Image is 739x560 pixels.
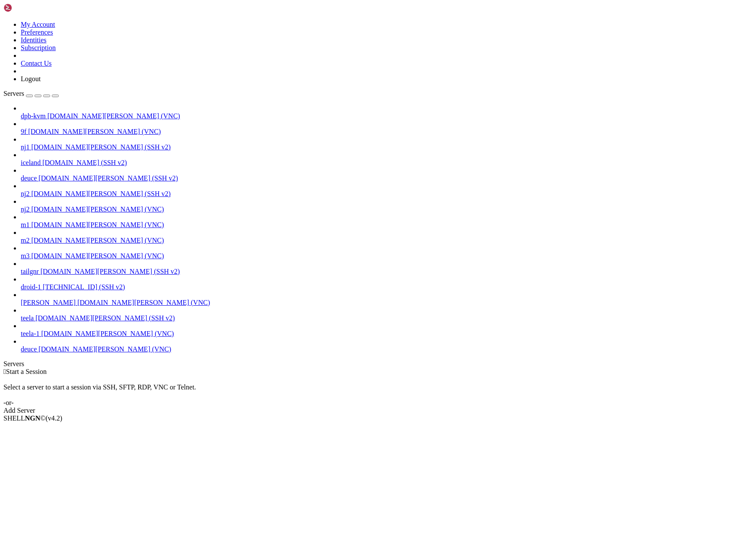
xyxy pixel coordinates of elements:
li: m1 [DOMAIN_NAME][PERSON_NAME] (VNC) [21,213,736,229]
span: [DOMAIN_NAME][PERSON_NAME] (VNC) [31,206,164,213]
li: teela [DOMAIN_NAME][PERSON_NAME] (SSH v2) [21,307,736,322]
a: Subscription [21,44,56,51]
li: nj2 [DOMAIN_NAME][PERSON_NAME] (VNC) [21,198,736,213]
span: [DOMAIN_NAME][PERSON_NAME] (SSH v2) [41,268,180,275]
span: m2 [21,237,29,244]
span: [DOMAIN_NAME][PERSON_NAME] (SSH v2) [35,314,175,322]
span: Start a Session [6,368,47,375]
div: Add Server [3,407,736,414]
li: [PERSON_NAME] [DOMAIN_NAME][PERSON_NAME] (VNC) [21,291,736,307]
a: deuce [DOMAIN_NAME][PERSON_NAME] (SSH v2) [21,174,736,182]
a: My Account [21,21,55,28]
span: [DOMAIN_NAME][PERSON_NAME] (VNC) [41,330,174,337]
li: deuce [DOMAIN_NAME][PERSON_NAME] (SSH v2) [21,167,736,182]
li: nj2 [DOMAIN_NAME][PERSON_NAME] (SSH v2) [21,182,736,198]
span: [DOMAIN_NAME] (SSH v2) [42,159,127,166]
a: Contact Us [21,60,52,67]
span:  [3,368,6,375]
li: dpb-kvm [DOMAIN_NAME][PERSON_NAME] (VNC) [21,104,736,120]
span: [TECHNICAL_ID] (SSH v2) [43,283,125,291]
span: 9f [21,128,26,135]
a: [PERSON_NAME] [DOMAIN_NAME][PERSON_NAME] (VNC) [21,299,736,307]
a: nj1 [DOMAIN_NAME][PERSON_NAME] (SSH v2) [21,143,736,151]
li: nj1 [DOMAIN_NAME][PERSON_NAME] (SSH v2) [21,136,736,151]
a: m1 [DOMAIN_NAME][PERSON_NAME] (VNC) [21,221,736,229]
a: m2 [DOMAIN_NAME][PERSON_NAME] (VNC) [21,237,736,244]
span: [DOMAIN_NAME][PERSON_NAME] (VNC) [31,237,164,244]
span: dpb-kvm [21,112,46,120]
a: m3 [DOMAIN_NAME][PERSON_NAME] (VNC) [21,252,736,260]
b: NGN [25,414,41,422]
a: teela-1 [DOMAIN_NAME][PERSON_NAME] (VNC) [21,330,736,338]
span: [DOMAIN_NAME][PERSON_NAME] (VNC) [31,252,164,259]
a: droid-1 [TECHNICAL_ID] (SSH v2) [21,283,736,291]
span: [DOMAIN_NAME][PERSON_NAME] (VNC) [31,221,164,228]
span: teela [21,314,34,322]
li: droid-1 [TECHNICAL_ID] (SSH v2) [21,275,736,291]
li: tailgnr [DOMAIN_NAME][PERSON_NAME] (SSH v2) [21,260,736,275]
span: tailgnr [21,268,39,275]
span: Servers [3,90,24,97]
span: iceland [21,159,41,166]
a: 9f [DOMAIN_NAME][PERSON_NAME] (VNC) [21,128,736,136]
div: Select a server to start a session via SSH, SFTP, RDP, VNC or Telnet. -or- [3,376,736,407]
span: nj2 [21,190,29,197]
span: 4.2.0 [46,414,63,422]
a: nj2 [DOMAIN_NAME][PERSON_NAME] (SSH v2) [21,190,736,198]
li: m2 [DOMAIN_NAME][PERSON_NAME] (VNC) [21,229,736,244]
span: nj2 [21,206,29,213]
span: [DOMAIN_NAME][PERSON_NAME] (VNC) [28,128,161,135]
li: deuce [DOMAIN_NAME][PERSON_NAME] (VNC) [21,338,736,353]
span: SHELL © [3,414,62,422]
li: 9f [DOMAIN_NAME][PERSON_NAME] (VNC) [21,120,736,136]
a: dpb-kvm [DOMAIN_NAME][PERSON_NAME] (VNC) [21,112,736,120]
span: nj1 [21,143,29,151]
a: nj2 [DOMAIN_NAME][PERSON_NAME] (VNC) [21,206,736,213]
span: m3 [21,252,29,259]
span: [DOMAIN_NAME][PERSON_NAME] (VNC) [77,299,210,306]
span: [DOMAIN_NAME][PERSON_NAME] (SSH v2) [31,190,171,197]
span: [DOMAIN_NAME][PERSON_NAME] (VNC) [48,112,180,120]
span: [DOMAIN_NAME][PERSON_NAME] (VNC) [38,345,171,353]
span: deuce [21,345,37,353]
li: m3 [DOMAIN_NAME][PERSON_NAME] (VNC) [21,244,736,260]
span: droid-1 [21,283,41,291]
li: iceland [DOMAIN_NAME] (SSH v2) [21,151,736,167]
a: Identities [21,36,47,44]
img: Shellngn [3,3,53,12]
span: teela-1 [21,330,40,337]
a: teela [DOMAIN_NAME][PERSON_NAME] (SSH v2) [21,314,736,322]
a: deuce [DOMAIN_NAME][PERSON_NAME] (VNC) [21,345,736,353]
a: Logout [21,75,41,82]
span: deuce [21,174,37,182]
a: tailgnr [DOMAIN_NAME][PERSON_NAME] (SSH v2) [21,268,736,275]
a: Preferences [21,28,53,36]
a: Servers [3,90,59,97]
li: teela-1 [DOMAIN_NAME][PERSON_NAME] (VNC) [21,322,736,338]
div: Servers [3,360,736,368]
span: [DOMAIN_NAME][PERSON_NAME] (SSH v2) [38,174,178,182]
a: iceland [DOMAIN_NAME] (SSH v2) [21,159,736,167]
span: [DOMAIN_NAME][PERSON_NAME] (SSH v2) [31,143,171,151]
span: m1 [21,221,29,228]
span: [PERSON_NAME] [21,299,76,306]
